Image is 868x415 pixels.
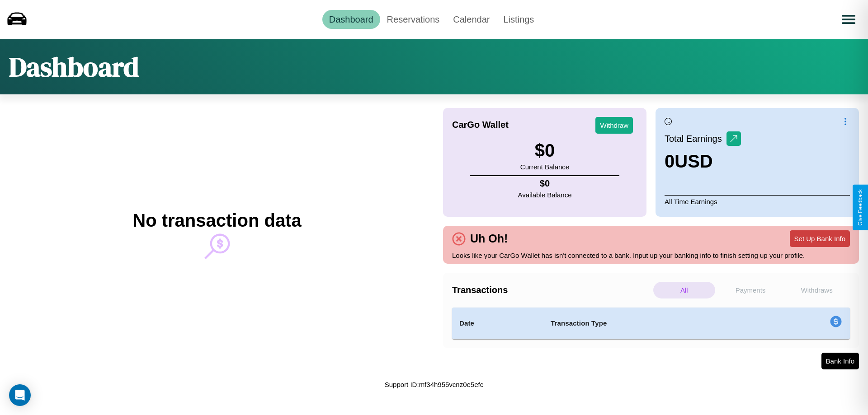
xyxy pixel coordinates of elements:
[665,195,850,208] p: All Time Earnings
[9,384,31,406] div: Open Intercom Messenger
[665,151,741,172] h3: 0 USD
[720,282,782,298] p: Payments
[452,120,509,130] h4: CarGo Wallet
[380,10,447,29] a: Reservations
[132,210,301,231] h2: No transaction data
[452,285,651,295] h4: Transactions
[520,140,569,161] h3: $ 0
[520,161,569,173] p: Current Balance
[9,48,139,85] h1: Dashboard
[385,378,483,391] p: Support ID: mf34h955vcnz0e5efc
[518,178,572,189] h4: $ 0
[786,282,848,298] p: Withdraws
[857,189,863,226] div: Give Feedback
[496,10,541,29] a: Listings
[446,10,496,29] a: Calendar
[790,230,850,247] button: Set Up Bank Info
[459,318,536,329] h4: Date
[466,232,512,245] h4: Uh Oh!
[665,131,726,147] p: Total Earnings
[836,7,861,32] button: Open menu
[551,318,756,329] h4: Transaction Type
[452,308,850,339] table: simple table
[452,249,850,261] p: Looks like your CarGo Wallet has isn't connected to a bank. Input up your banking info to finish ...
[821,353,859,369] button: Bank Info
[595,117,633,134] button: Withdraw
[653,282,715,298] p: All
[518,189,572,201] p: Available Balance
[322,10,380,29] a: Dashboard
